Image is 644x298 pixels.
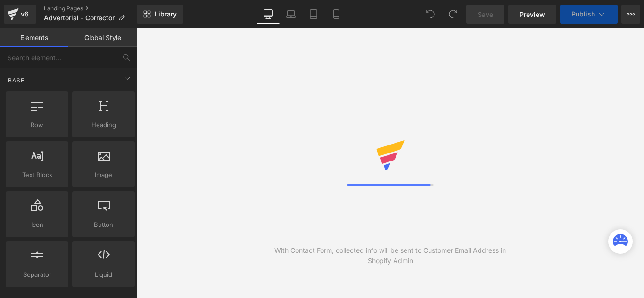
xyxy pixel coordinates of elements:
[421,5,440,24] button: Undo
[8,170,66,180] span: Text Block
[302,5,325,24] a: Tablet
[263,245,517,266] div: With Contact Form, collected info will be sent to Customer Email Address in Shopify Admin
[560,5,618,24] button: Publish
[478,9,493,19] span: Save
[4,5,36,24] a: v6
[155,10,177,18] span: Library
[75,170,132,180] span: Image
[444,5,462,24] button: Redo
[325,5,347,24] a: Mobile
[621,5,640,24] button: More
[19,8,31,20] div: v6
[44,5,137,12] a: Landing Pages
[571,10,595,18] span: Publish
[7,76,25,85] span: Base
[75,120,132,130] span: Heading
[8,120,66,130] span: Row
[75,220,132,230] span: Button
[257,5,280,24] a: Desktop
[68,28,137,47] a: Global Style
[8,270,66,280] span: Separator
[520,9,545,19] span: Preview
[137,5,183,24] a: New Library
[8,220,66,230] span: Icon
[280,5,302,24] a: Laptop
[508,5,556,24] a: Preview
[44,14,115,22] span: Advertorial - Corrector
[75,270,132,280] span: Liquid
